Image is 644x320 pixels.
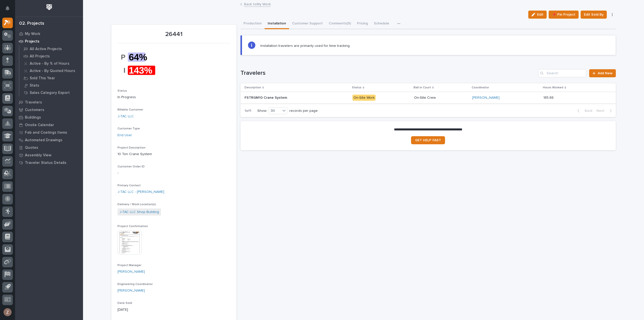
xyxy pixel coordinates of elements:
[25,138,62,143] p: Automated Drawings
[573,109,594,113] button: Back
[30,76,55,81] p: Sold This Year
[543,95,555,100] p: 185.86
[117,283,153,286] span: Engineering Coordinator
[117,31,230,38] p: 26441
[25,130,67,135] p: Fab and Coatings Items
[581,11,607,19] button: Edit Sold By
[19,75,83,82] a: Sold This Year
[15,151,83,159] a: Assembly View
[117,108,143,111] span: Billable Customer
[596,109,608,113] span: Next
[117,264,141,267] span: Project Manager
[30,47,62,51] p: All Active Projects
[15,121,83,129] a: Onsite Calendar
[538,69,586,77] input: Search
[117,269,145,274] a: [PERSON_NAME]
[6,6,13,14] div: Notifications
[19,53,83,60] a: All Projects
[25,115,41,120] p: Buildings
[25,123,54,127] p: Onsite Calendar
[25,100,42,105] p: Travelers
[25,108,44,112] p: Customers
[117,307,230,312] p: [DATE]
[528,11,547,19] button: Edit
[30,61,69,66] p: Active - By % of Hours
[117,203,156,206] span: Delivery / Work Location(s)
[269,108,281,114] div: 30
[15,30,83,38] a: My Work
[117,127,140,130] span: Customer Type
[25,153,51,158] p: Assembly View
[25,32,40,36] p: My Work
[594,109,616,113] button: Next
[245,85,261,90] p: Description
[2,3,13,14] button: Notifications
[352,85,361,90] p: Status
[260,44,350,48] p: Installation travelers are primarily used for time tracking.
[15,129,83,136] a: Fab and Coatings Items
[117,225,148,228] span: Project Confirmation
[265,19,289,29] button: Installation
[117,95,230,100] p: In Progress
[543,85,563,90] p: Hours Worked
[117,46,155,81] img: AvYVSTTtmRPbqaFdsiBsR1z7NM8nG4v9mn2yZ5XPLbk
[119,209,159,215] a: J-TAC LLC Shop Building
[2,307,13,317] button: users-avatar
[598,72,613,75] span: Add New
[15,114,83,121] a: Buildings
[15,144,83,151] a: Quotes
[117,184,141,187] span: Primary Contact
[245,95,288,100] p: FSTRGM10 Crane System
[15,136,83,144] a: Automated Drawings
[117,133,132,138] a: End User
[15,98,83,106] a: Travelers
[415,138,441,142] span: GET HELP FAST
[25,146,38,150] p: Quotes
[117,302,132,305] span: Date Sold
[289,19,326,29] button: Customer Support
[117,152,230,157] p: 10 Ton Crane System
[257,109,266,113] p: Show
[354,19,371,29] button: Pricing
[584,12,603,18] span: Edit Sold By
[117,146,145,149] span: Project Description
[19,21,44,26] div: 02. Projects
[472,85,489,90] p: Coordinator
[45,3,54,12] img: Workspace Logo
[19,82,83,89] a: Stats
[244,1,271,7] a: Back toMy Work
[411,136,445,144] a: GET HELP FAST
[240,19,265,29] button: Production
[25,161,66,165] p: Traveler Status Details
[537,12,543,17] span: Edit
[240,69,537,77] h1: Travelers
[15,38,83,45] a: Projects
[240,92,616,103] tr: FSTRGM10 Crane SystemFSTRGM10 Crane System On-Site WorkOn-Site Crew[PERSON_NAME] 185.86185.86
[552,12,575,18] span: 📌 Pin Project
[15,106,83,114] a: Customers
[371,19,392,29] button: Schedule
[19,45,83,52] a: All Active Projects
[117,189,164,195] a: J-TAC LLC - [PERSON_NAME]
[117,165,145,168] span: Customer Order ID
[15,159,83,166] a: Traveler Status Details
[30,69,75,73] p: Active - By Quoted Hours
[117,288,145,293] a: [PERSON_NAME]
[117,114,134,119] a: J-TAC LLC
[117,170,230,176] p: -
[289,109,318,113] p: records per page
[30,91,70,95] p: Sales Category Export
[30,54,50,59] p: All Projects
[589,69,616,77] a: Add New
[472,96,500,100] a: [PERSON_NAME]
[117,89,127,92] span: Status
[549,11,579,19] button: 📌 Pin Project
[414,85,431,90] p: Ball in Court
[19,89,83,96] a: Sales Category Export
[19,60,83,67] a: Active - By % of Hours
[25,39,39,44] p: Projects
[326,19,354,29] button: Comments (9)
[240,105,255,117] p: 1 of 1
[19,67,83,74] a: Active - By Quoted Hours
